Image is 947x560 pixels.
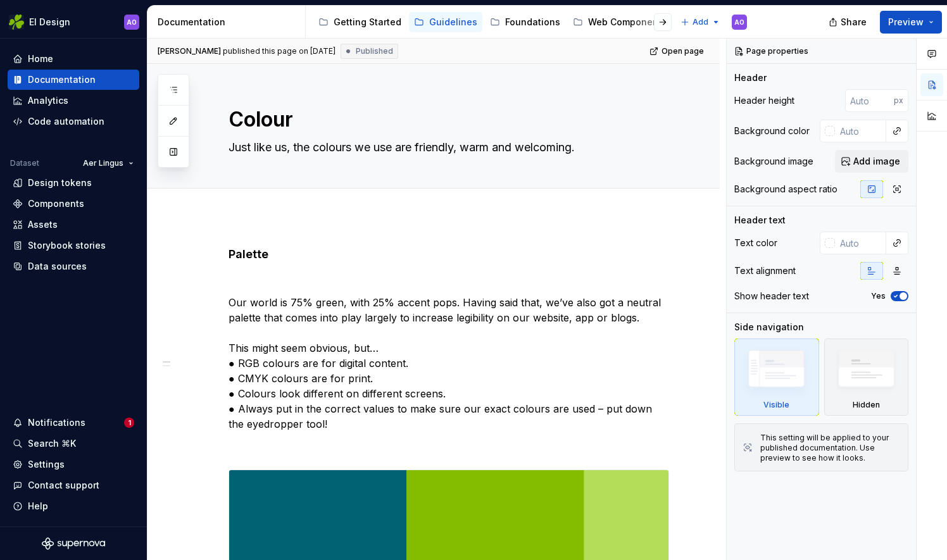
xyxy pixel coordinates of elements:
a: Foundations [485,12,565,32]
div: Documentation [28,73,96,86]
div: Show header text [734,290,809,302]
div: Design tokens [28,177,92,189]
div: Foundations [505,16,560,28]
button: Contact support [8,475,139,495]
span: Preview [888,16,924,28]
div: Contact support [28,479,99,492]
button: EI DesignAO [3,8,144,35]
div: Guidelines [429,16,477,28]
svg: Supernova Logo [42,537,105,550]
div: Header text [734,214,786,227]
a: Documentation [8,70,139,90]
button: Add image [835,150,908,173]
div: Background image [734,155,813,168]
div: Visible [734,339,819,416]
div: Hidden [824,339,909,416]
div: Documentation [158,16,300,28]
span: Add image [853,155,900,168]
div: Visible [763,400,789,410]
p: Our world is 75% green, with 25% accent pops. Having said that, we’ve also got a neutral palette ... [229,295,669,432]
span: Published [356,46,393,56]
div: Header [734,72,767,84]
a: Design tokens [8,173,139,193]
div: Dataset [10,158,39,168]
button: Search ⌘K [8,433,139,454]
a: Open page [646,42,710,60]
div: Hidden [853,400,880,410]
button: Notifications1 [8,413,139,433]
div: Side navigation [734,321,804,333]
a: Code automation [8,111,139,132]
div: Code automation [28,115,104,128]
a: Assets [8,215,139,235]
input: Auto [845,89,894,112]
span: 1 [124,418,134,428]
div: Background aspect ratio [734,183,837,196]
img: 56b5df98-d96d-4d7e-807c-0afdf3bdaefa.png [9,15,24,30]
button: Aer Lingus [77,154,139,172]
div: This setting will be applied to your published documentation. Use preview to see how it looks. [760,433,900,463]
span: Add [693,17,708,27]
div: Text color [734,237,777,249]
div: Storybook stories [28,239,106,252]
div: published this page on [DATE] [223,46,336,56]
div: Text alignment [734,264,796,277]
button: Share [822,11,875,34]
a: Storybook stories [8,235,139,256]
a: Analytics [8,90,139,111]
button: Add [677,13,724,31]
div: AO [734,17,744,27]
label: Yes [871,291,886,301]
p: px [894,96,903,106]
span: [PERSON_NAME] [158,46,221,56]
h4: Palette [229,247,669,262]
div: Settings [28,458,65,471]
div: Home [28,53,53,65]
a: Home [8,49,139,69]
div: EI Design [29,16,70,28]
textarea: Just like us, the colours we use are friendly, warm and welcoming. [226,137,667,158]
a: Settings [8,454,139,475]
a: Data sources [8,256,139,277]
div: Components [28,197,84,210]
div: Analytics [28,94,68,107]
a: Components [8,194,139,214]
a: Guidelines [409,12,482,32]
button: Help [8,496,139,516]
div: Web Components [588,16,667,28]
input: Auto [835,232,886,254]
div: AO [127,17,137,27]
span: Open page [662,46,704,56]
a: Web Components [568,12,672,32]
span: Aer Lingus [83,158,123,168]
div: Help [28,500,48,513]
a: Getting Started [313,12,406,32]
div: Page tree [313,9,674,35]
span: Share [841,16,867,28]
div: Background color [734,125,810,137]
button: Preview [880,11,942,34]
div: Notifications [28,416,85,429]
textarea: Colour [226,104,667,135]
div: Search ⌘K [28,437,76,450]
div: Assets [28,218,58,231]
div: Header height [734,94,794,107]
div: Getting Started [334,16,401,28]
input: Auto [835,120,886,142]
div: Data sources [28,260,87,273]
